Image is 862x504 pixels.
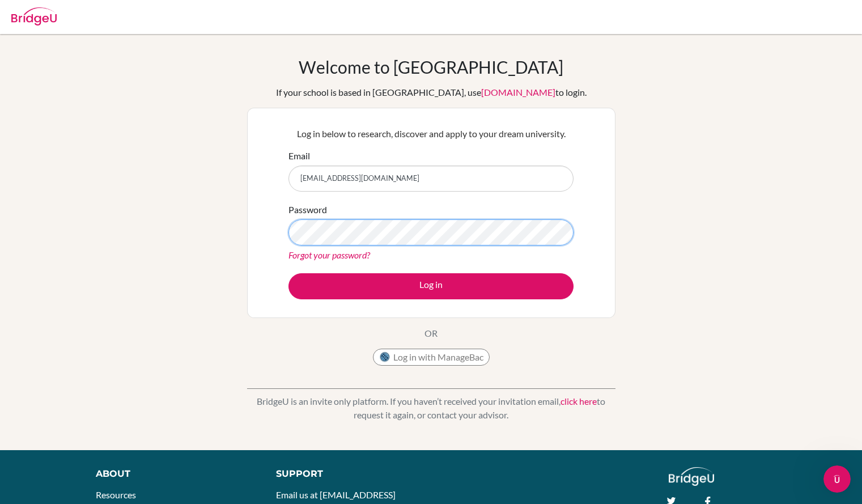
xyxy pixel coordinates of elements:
p: OR [424,327,438,340]
a: click here [560,396,597,406]
a: Forgot your password? [288,249,370,260]
label: Email [288,149,310,163]
p: BridgeU is an invite only platform. If you haven’t received your invitation email, to request it ... [247,395,615,422]
button: Log in [288,273,574,299]
img: Bridge-U [11,7,57,26]
h1: Welcome to [GEOGRAPHIC_DATA] [299,57,563,77]
p: Log in below to research, discover and apply to your dream university. [288,127,574,141]
div: Support [276,467,419,481]
a: Resources [96,489,136,500]
button: Log in with ManageBac [373,349,490,366]
div: If your school is based in [GEOGRAPHIC_DATA], use to login. [276,86,587,99]
img: logo_white@2x-f4f0deed5e89b7ecb1c2cc34c3e3d731f90f0f143d5ea2071677605dd97b5244.png [669,467,715,486]
a: [DOMAIN_NAME] [481,87,555,98]
label: Password [288,203,327,217]
div: About [96,467,250,481]
iframe: Intercom live chat [823,465,851,493]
